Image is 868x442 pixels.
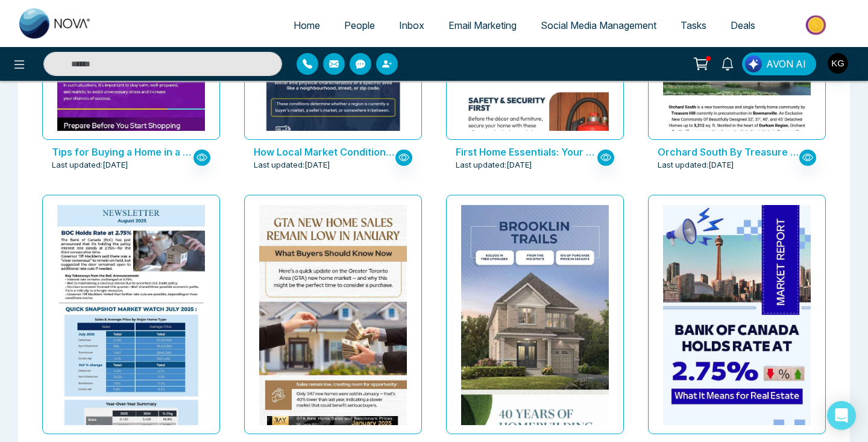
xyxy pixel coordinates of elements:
a: Email Marketing [436,14,529,37]
img: User Avatar [828,53,848,74]
a: Home [281,14,332,37]
a: Inbox [387,14,436,37]
img: Lead Flow [745,55,762,72]
button: AVON AI [742,52,816,75]
a: People [332,14,387,37]
span: AVON AI [766,57,806,71]
span: Last updated: [DATE] [658,159,734,171]
p: Tips for Buying a Home in a Competitive Market [52,145,193,159]
div: Open Intercom Messenger [827,401,856,430]
span: Last updated: [DATE] [456,159,532,171]
span: People [344,19,375,31]
a: Tasks [668,14,719,37]
p: Orchard South By Treasure Hill [658,145,799,159]
span: Tasks [681,19,706,31]
img: Nova CRM Logo [19,8,92,39]
span: Email Marketing [448,19,517,31]
span: Last updated: [DATE] [254,159,330,171]
span: Social Media Management [541,19,656,31]
a: Social Media Management [529,14,668,37]
span: Inbox [399,19,424,31]
p: How Local Market Conditions Shape Property Values — What Every Agent Should Know [254,145,395,159]
p: First Home Essentials: Your Guide to Settling In Smarter [456,145,597,159]
span: Last updated: [DATE] [52,159,128,171]
span: Home [294,19,320,31]
span: Deals [731,19,755,31]
a: Deals [719,14,767,37]
img: Market-place.gif [773,11,861,39]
